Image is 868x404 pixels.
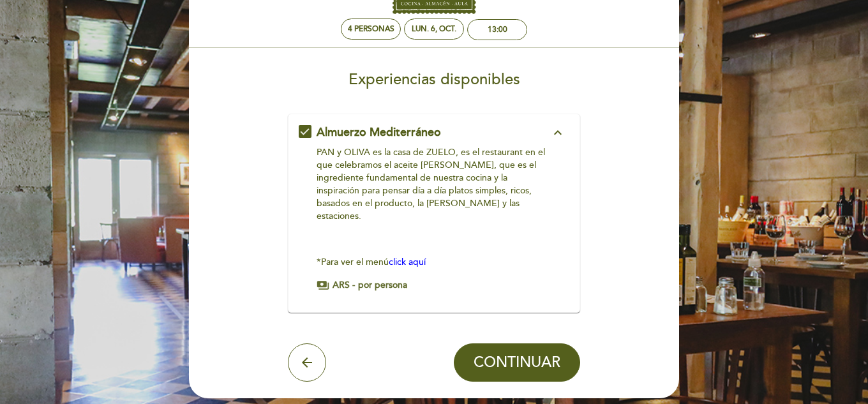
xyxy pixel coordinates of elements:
span: ARS - [333,279,355,292]
p: *Para ver el menú [317,256,551,269]
p: PAN y OLIVA es la casa de ZUELO, es el restaurant en el que celebramos el aceite [PERSON_NAME], q... [317,146,551,223]
span: Almuerzo Mediterráneo [317,125,441,139]
button: arrow_back [288,343,326,382]
a: click aquí [389,257,426,267]
button: CONTINUAR [454,343,580,382]
span: CONTINUAR [474,354,560,371]
span: payments [317,279,329,292]
div: 13:00 [488,25,507,34]
i: arrow_back [299,355,315,370]
button: expand_less [546,124,569,141]
div: lun. 6, oct. [412,24,456,34]
span: Experiencias disponibles [348,70,520,89]
span: por persona [358,279,407,292]
md-checkbox: Almuerzo Mediterráneo expand_less PAN y OLIVA es la casa de ZUELO, es el restaurant en el que cel... [299,124,570,292]
i: expand_less [550,125,565,140]
span: 4 personas [348,24,394,34]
